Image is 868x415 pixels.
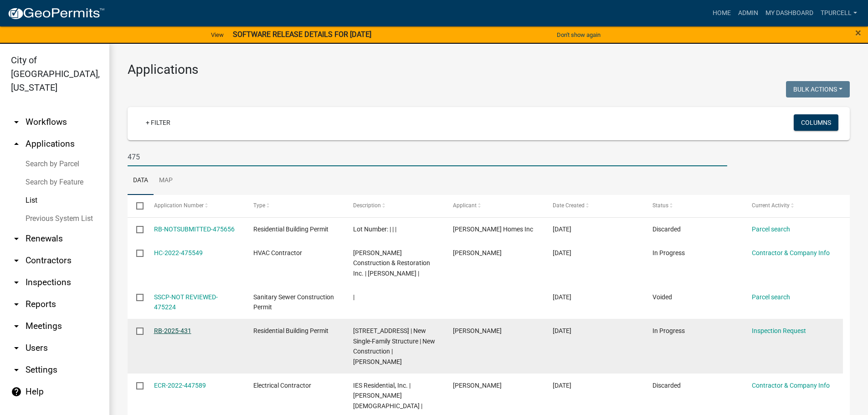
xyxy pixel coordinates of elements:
span: | [353,293,354,301]
a: Contractor & Company Info [752,382,830,389]
span: × [855,26,861,39]
span: 07/14/2025 [553,327,571,334]
button: Bulk Actions [786,81,850,97]
span: Status [652,202,668,209]
span: Sanders Construction & Restoration Inc. | Robert Sanders | [353,249,430,277]
span: HVAC Contractor [253,249,302,256]
a: View [207,27,227,42]
a: Admin [734,5,762,22]
span: Discarded [652,382,681,389]
span: IES Residential, Inc. | Britt Crist | [353,382,422,410]
a: Parcel search [752,293,790,301]
datatable-header-cell: Current Activity [743,195,843,217]
span: Michelle Gaylord [453,327,502,334]
span: 09/09/2025 [553,249,571,256]
span: William Britton Crist, Jr. [453,382,502,389]
datatable-header-cell: Description [344,195,444,217]
span: Sanitary Sewer Construction Permit [253,293,334,311]
span: In Progress [652,249,685,256]
a: + Filter [139,114,178,131]
span: 07/10/2025 [553,382,571,389]
a: Data [128,166,154,195]
button: Don't show again [553,27,604,42]
i: help [11,386,22,397]
a: Inspection Request [752,327,806,334]
span: Description [353,202,381,209]
a: My Dashboard [762,5,817,22]
span: Residential Building Permit [253,225,329,233]
span: 09/09/2025 [553,225,571,233]
span: Application Number [154,202,204,209]
datatable-header-cell: Application Number [145,195,245,217]
a: Parcel search [752,225,790,233]
a: RB-2025-431 [154,327,191,334]
span: Current Activity [752,202,790,209]
datatable-header-cell: Applicant [444,195,544,217]
span: Voided [652,293,672,301]
i: arrow_drop_down [11,277,22,288]
strong: SOFTWARE RELEASE DETAILS FOR [DATE] [233,30,371,39]
button: Columns [794,114,838,131]
a: SSCP-NOT REVIEWED-475224 [154,293,218,311]
span: Edie Sanders [453,249,502,256]
i: arrow_drop_down [11,117,22,128]
datatable-header-cell: Select [128,195,145,217]
a: ECR-2022-447589 [154,382,206,389]
span: Lot Number: | | | [353,225,396,233]
span: Date Created [553,202,585,209]
input: Search for applications [128,148,727,166]
i: arrow_drop_down [11,233,22,244]
span: Electrical Contractor [253,382,311,389]
a: Tpurcell [817,5,861,22]
a: HC-2022-475549 [154,249,203,256]
i: arrow_drop_down [11,364,22,375]
span: Applicant [453,202,477,209]
span: Residential Building Permit [253,327,329,334]
a: Contractor & Company Info [752,249,830,256]
h3: Applications [128,62,850,77]
button: Close [855,27,861,38]
datatable-header-cell: Date Created [544,195,644,217]
i: arrow_drop_down [11,321,22,332]
span: In Progress [652,327,685,334]
a: RB-NOTSUBMITTED-475656 [154,225,235,233]
i: arrow_drop_down [11,299,22,310]
span: 7649 MELROSE LANE Lot Number: 475 | New Single-Family Structure | New Construction | Michelle Gay... [353,327,435,365]
i: arrow_drop_down [11,343,22,354]
span: Discarded [652,225,681,233]
datatable-header-cell: Status [643,195,743,217]
span: Schuler Homes Inc [453,225,533,233]
a: Home [709,5,734,22]
a: Map [154,166,178,195]
i: arrow_drop_up [11,138,22,149]
span: Type [253,202,265,209]
i: arrow_drop_down [11,255,22,266]
span: 09/08/2025 [553,293,571,301]
datatable-header-cell: Type [245,195,344,217]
